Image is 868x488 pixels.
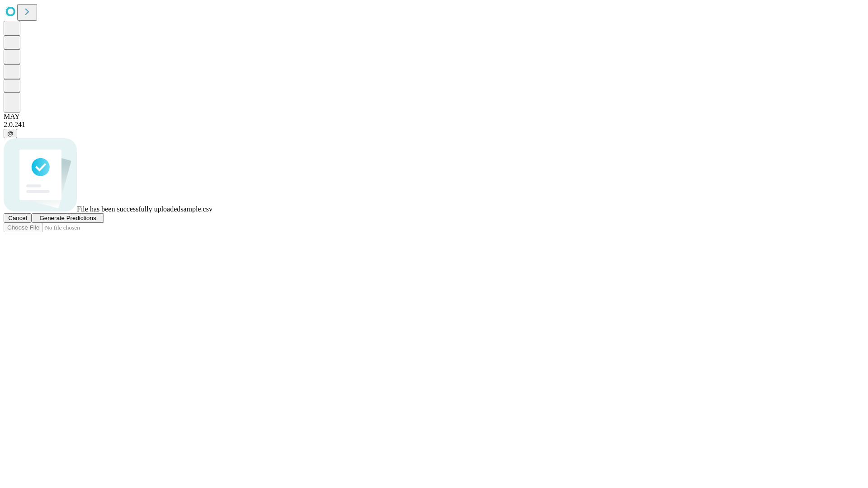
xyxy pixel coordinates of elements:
div: MAY [4,113,864,121]
div: 2.0.241 [4,121,864,129]
button: @ [4,129,17,138]
span: @ [7,130,14,137]
span: File has been successfully uploaded [77,205,180,213]
span: Cancel [8,215,27,221]
button: Cancel [4,213,32,223]
span: sample.csv [180,205,212,213]
span: Generate Predictions [39,215,96,221]
button: Generate Predictions [32,213,104,223]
